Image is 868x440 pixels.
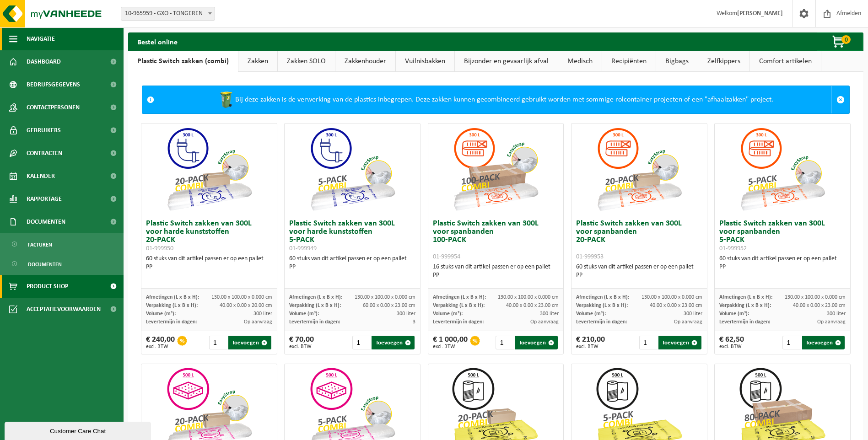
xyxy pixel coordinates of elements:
[27,96,80,119] span: Contactpersonen
[121,7,215,21] span: 10-965959 - GXO - TONGEREN
[650,303,702,308] span: 40.00 x 0.00 x 23.00 cm
[433,311,463,317] span: Volume (m³):
[289,220,415,252] h3: Plastic Switch zakken van 300L voor harde kunststoffen 5-PACK
[27,27,55,50] span: Navigatie
[27,142,62,165] span: Contracten
[159,86,831,113] div: Bij deze zakken is de verwerking van de plastics inbegrepen. Deze zakken kunnen gecombineerd gebr...
[827,311,846,317] span: 300 liter
[433,220,559,261] h3: Plastic Switch zakken van 300L voor spanbanden 100-PACK
[289,255,415,271] div: 60 stuks van dit artikel passen er op een pallet
[558,51,602,72] a: Medisch
[576,271,702,279] div: PP
[146,336,175,349] div: € 240,00
[27,275,68,298] span: Product Shop
[146,311,176,317] span: Volume (m³):
[128,51,238,72] a: Plastic Switch zakken (combi)
[719,319,770,325] span: Levertermijn in dagen:
[433,319,484,325] span: Levertermijn in dagen:
[737,10,783,17] strong: [PERSON_NAME]
[307,123,398,215] img: 01-999949
[363,303,415,308] span: 60.00 x 0.00 x 23.00 cm
[450,123,541,215] img: 01-999954
[576,253,604,260] span: 01-999953
[719,311,749,317] span: Volume (m³):
[719,295,772,300] span: Afmetingen (L x B x H):
[433,303,485,308] span: Verpakking (L x B x H):
[163,123,255,215] img: 01-999950
[146,245,173,252] span: 01-999950
[2,255,121,273] a: Documenten
[146,319,197,325] span: Levertermijn in dagen:
[220,303,272,308] span: 40.00 x 0.00 x 20.00 cm
[593,123,685,215] img: 01-999953
[530,319,559,325] span: Op aanvraag
[335,51,395,72] a: Zakkenhouder
[289,319,340,325] span: Levertermijn in dagen:
[372,336,414,349] button: Toevoegen
[658,336,701,349] button: Toevoegen
[750,51,821,72] a: Comfort artikelen
[576,319,627,325] span: Levertermijn in dagen:
[413,319,415,325] span: 3
[217,91,235,109] img: WB-0240-HPE-GN-50.png
[278,51,335,72] a: Zakken SOLO
[433,263,559,279] div: 16 stuks van dit artikel passen er op een pallet
[576,263,702,279] div: 60 stuks van dit artikel passen er op een pallet
[27,119,61,142] span: Gebruikers
[244,319,272,325] span: Op aanvraag
[817,319,846,325] span: Op aanvraag
[27,73,80,96] span: Bedrijfsgegevens
[228,336,271,349] button: Toevoegen
[698,51,749,72] a: Zelfkippers
[737,123,828,215] img: 01-999952
[211,295,272,300] span: 130.00 x 100.00 x 0.000 cm
[2,236,121,253] a: Facturen
[831,86,849,113] a: Sluit melding
[433,271,559,279] div: PP
[121,7,215,20] span: 10-965959 - GXO - TONGEREN
[238,51,277,72] a: Zakken
[515,336,558,349] button: Toevoegen
[576,303,628,308] span: Verpakking (L x B x H):
[719,255,846,271] div: 60 stuks van dit artikel passen er op een pallet
[146,344,175,349] span: excl. BTW
[433,336,468,349] div: € 1 000,00
[146,295,199,300] span: Afmetingen (L x B x H):
[253,311,272,317] span: 300 liter
[352,336,371,349] input: 1
[498,295,559,300] span: 130.00 x 100.00 x 0.000 cm
[5,420,153,440] iframe: chat widget
[719,303,771,308] span: Verpakking (L x B x H):
[639,336,658,349] input: 1
[576,311,606,317] span: Volume (m³):
[27,50,61,73] span: Dashboard
[28,256,62,273] span: Documenten
[642,295,702,300] span: 130.00 x 100.00 x 0.000 cm
[289,311,319,317] span: Volume (m³):
[146,220,272,252] h3: Plastic Switch zakken van 300L voor harde kunststoffen 20-PACK
[719,220,846,252] h3: Plastic Switch zakken van 300L voor spanbanden 5-PACK
[540,311,559,317] span: 300 liter
[719,344,744,349] span: excl. BTW
[289,295,342,300] span: Afmetingen (L x B x H):
[782,336,801,349] input: 1
[289,263,415,271] div: PP
[289,344,314,349] span: excl. BTW
[455,51,558,72] a: Bijzonder en gevaarlijk afval
[397,311,415,317] span: 300 liter
[27,165,55,188] span: Kalender
[433,253,460,260] span: 01-999954
[674,319,702,325] span: Op aanvraag
[28,236,52,253] span: Facturen
[656,51,698,72] a: Bigbags
[146,255,272,271] div: 60 stuks van dit artikel passen er op een pallet
[841,35,851,44] span: 0
[433,295,486,300] span: Afmetingen (L x B x H):
[719,245,747,252] span: 01-999952
[433,344,468,349] span: excl. BTW
[576,220,702,261] h3: Plastic Switch zakken van 300L voor spanbanden 20-PACK
[719,336,744,349] div: € 62,50
[684,311,702,317] span: 300 liter
[719,263,846,271] div: PP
